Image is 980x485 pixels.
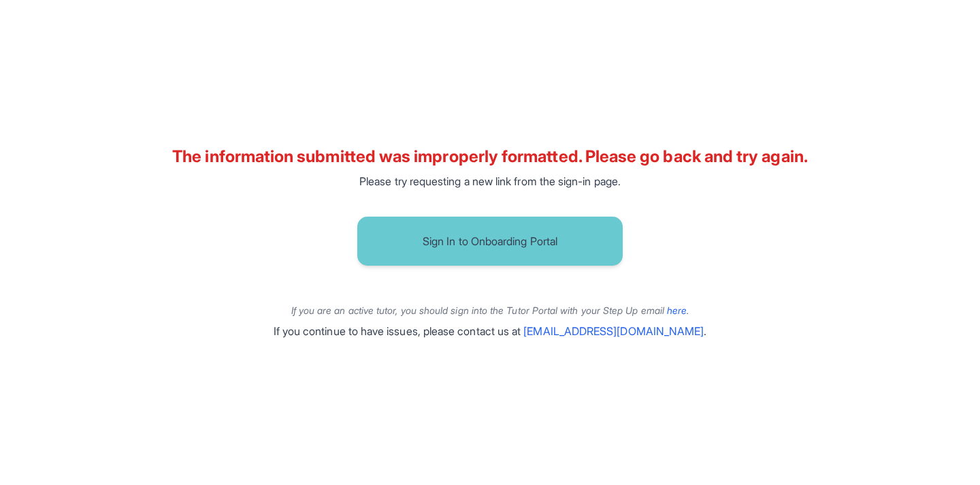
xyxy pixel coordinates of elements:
p: If you are an active tutor, you should sign into the Tutor Portal with your Step Up email . [291,304,689,317]
a: here [667,304,687,316]
button: Sign In to Onboarding Portal [357,217,623,266]
h2: The information submitted was improperly formatted. Please go back and try again. [172,146,808,168]
p: Please try requesting a new link from the sign-in page. [359,173,621,189]
a: Sign In to Onboarding Portal [346,211,634,271]
a: [EMAIL_ADDRESS][DOMAIN_NAME] [523,324,704,338]
p: If you continue to have issues, please contact us at . [274,323,707,339]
